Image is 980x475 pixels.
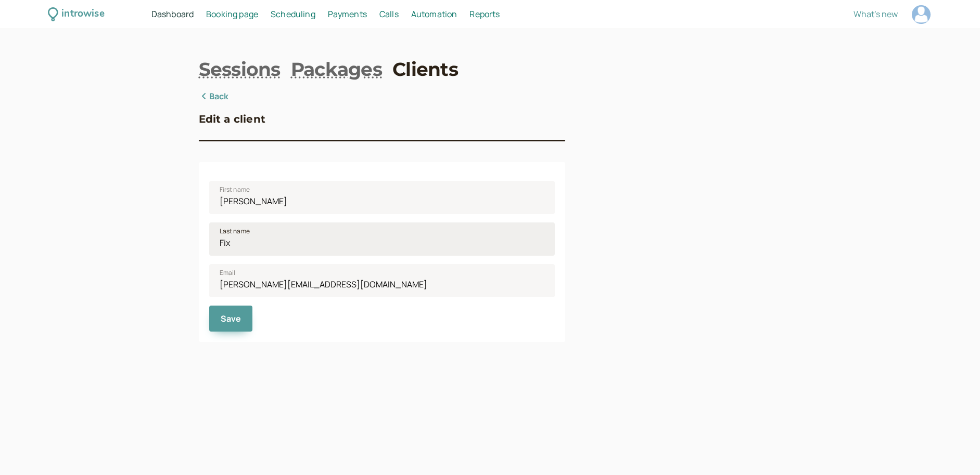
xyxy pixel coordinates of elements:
[928,425,980,475] iframe: Chat Widget
[379,8,399,21] a: Calls
[291,56,382,82] a: Packages
[209,181,555,214] input: First name
[151,8,194,20] span: Dashboard
[206,8,258,20] span: Booking page
[271,8,315,21] a: Scheduling
[220,184,250,195] span: First name
[199,90,229,103] a: Back
[469,8,500,20] span: Reports
[199,56,281,82] a: Sessions
[392,56,458,82] a: Clients
[220,268,236,278] span: Email
[854,8,898,20] span: What's new
[209,306,253,332] button: Save
[910,4,932,25] a: Account
[271,8,315,20] span: Scheduling
[221,313,241,324] span: Save
[61,6,104,22] div: introwise
[209,222,555,256] input: Last name
[469,8,500,21] a: Reports
[199,111,266,127] h3: Edit a client
[328,8,367,20] span: Payments
[411,8,457,21] a: Automation
[220,226,250,236] span: Last name
[209,264,555,297] input: Email
[854,9,898,19] button: What's new
[151,8,194,21] a: Dashboard
[206,8,258,21] a: Booking page
[411,8,457,20] span: Automation
[48,6,105,22] a: introwise
[328,8,367,21] a: Payments
[379,8,399,20] span: Calls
